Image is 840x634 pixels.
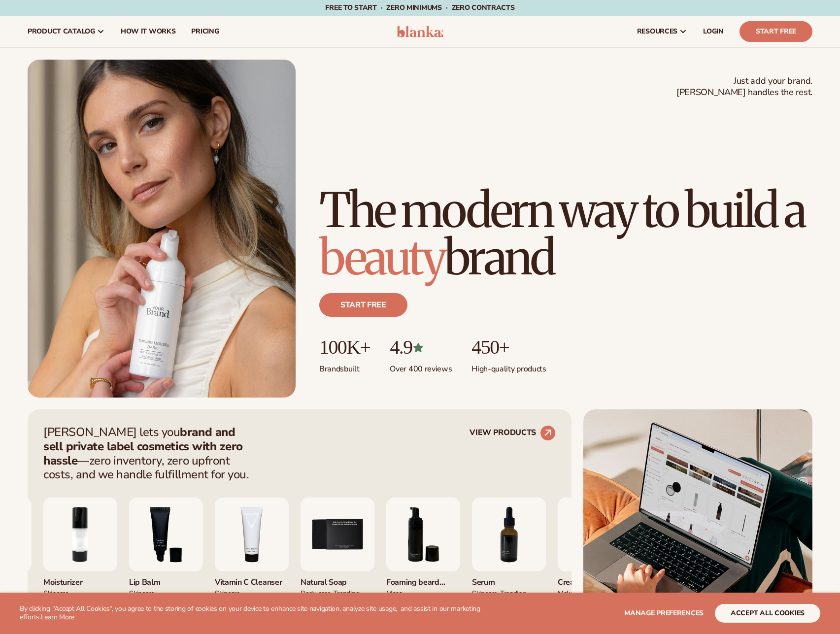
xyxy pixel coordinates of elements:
img: Female holding tanning mousse. [28,60,296,398]
div: MAKEUP [558,588,581,598]
span: pricing [191,28,219,35]
span: Manage preferences [624,608,704,618]
img: Moisturizing lotion. [43,498,117,571]
div: Foaming beard wash [386,571,460,588]
p: Over 400 reviews [390,358,452,374]
span: beauty [319,228,444,287]
div: 2 / 9 [43,498,117,619]
div: TRENDING [334,588,360,598]
div: TRENDING [500,588,526,598]
img: Foaming beard wash. [386,498,460,571]
span: resources [637,28,677,35]
div: 4 / 9 [215,498,289,619]
div: mens [386,588,403,598]
a: pricing [183,16,227,47]
div: BODY Care [301,588,331,598]
div: SKINCARE [472,588,497,598]
p: 4.9 [390,336,452,358]
div: 5 / 9 [301,498,374,619]
span: Free to start · ZERO minimums · ZERO contracts [325,3,514,12]
p: [PERSON_NAME] lets you —zero inventory, zero upfront costs, and we handle fulfillment for you. [43,425,255,482]
div: Natural Soap [301,571,374,588]
img: Luxury cream lipstick. [558,498,632,571]
p: 450+ [471,336,546,358]
h1: The modern way to build a brand [319,187,812,281]
button: Manage preferences [624,604,704,623]
p: Brands built [319,358,370,374]
a: Start Free [739,21,812,42]
div: Moisturizer [43,571,117,588]
a: Learn More [41,612,74,622]
a: product catalog [20,16,113,47]
span: How It Works [121,28,176,35]
strong: brand and sell private label cosmetics with zero hassle [43,424,243,468]
span: LOGIN [703,28,724,35]
div: SKINCARE [129,588,154,598]
img: Nature bar of soap. [301,498,374,571]
span: product catalog [28,28,95,35]
div: 7 / 9 [472,498,546,619]
div: Cream Lipstick [558,571,632,588]
img: Collagen and retinol serum. [472,498,546,571]
div: Vitamin C Cleanser [215,571,289,588]
div: 6 / 9 [386,498,460,619]
img: Vitamin c cleanser. [215,498,289,571]
a: LOGIN [695,16,732,47]
a: resources [629,16,695,47]
div: Serum [472,571,546,588]
button: accept all cookies [715,604,820,623]
img: Smoothing lip balm. [129,498,203,571]
p: High-quality products [471,358,546,374]
div: 3 / 9 [129,498,203,619]
div: SKINCARE [43,588,68,598]
a: How It Works [113,16,184,47]
img: logo [397,26,443,37]
div: Skincare [215,588,240,598]
div: Lip Balm [129,571,203,588]
div: 8 / 9 [558,498,632,619]
p: By clicking "Accept All Cookies", you agree to the storing of cookies on your device to enhance s... [20,605,495,622]
a: Start free [319,293,407,317]
a: VIEW PRODUCTS [470,425,556,441]
p: 100K+ [319,336,370,358]
span: Just add your brand. [PERSON_NAME] handles the rest. [676,75,812,99]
